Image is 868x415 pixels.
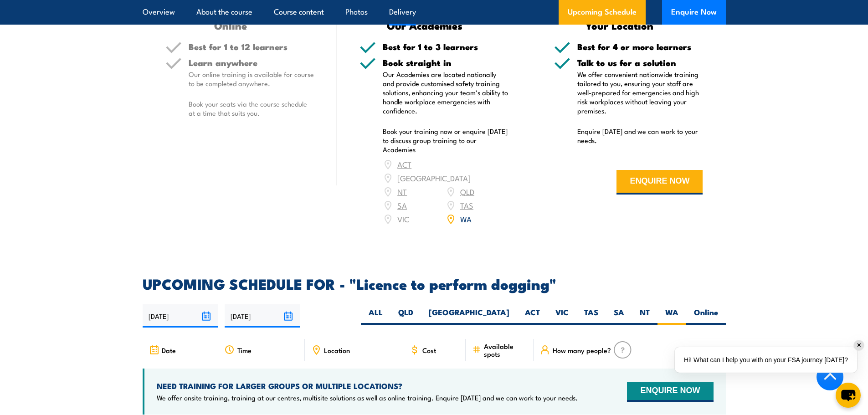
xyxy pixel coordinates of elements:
[324,346,350,354] span: Location
[577,42,703,51] h5: Best for 4 or more learners
[383,58,508,67] h5: Book straight in
[553,346,611,354] span: How many people?
[616,170,703,195] button: ENQUIRE NOW
[383,127,508,154] p: Book your training now or enquire [DATE] to discuss group training to our Academies
[143,304,218,328] input: From date
[189,58,314,67] h5: Learn anywhere
[627,382,713,402] button: ENQUIRE NOW
[460,213,472,224] a: WA
[686,307,726,325] label: Online
[237,346,252,354] span: Time
[606,307,632,325] label: SA
[189,70,314,88] p: Our online training is available for course to be completed anywhere.
[577,58,703,67] h5: Talk to us for a solution
[189,42,314,51] h5: Best for 1 to 12 learners
[554,20,685,31] h3: Your Location
[576,307,606,325] label: TAS
[189,99,314,118] p: Book your seats via the course schedule at a time that suits you.
[577,70,703,115] p: We offer convenient nationwide training tailored to you, ensuring your staff are well-prepared fo...
[632,307,657,325] label: NT
[657,307,686,325] label: WA
[383,70,508,115] p: Our Academies are located nationally and provide customised safety training solutions, enhancing ...
[360,20,490,31] h3: Our Academies
[225,304,300,328] input: To date
[383,42,508,51] h5: Best for 1 to 3 learners
[577,127,703,145] p: Enquire [DATE] and we can work to your needs.
[675,347,857,373] div: Hi! What can I help you with on your FSA journey [DATE]?
[548,307,576,325] label: VIC
[517,307,548,325] label: ACT
[422,346,436,354] span: Cost
[165,20,296,31] h3: Online
[157,381,578,391] h4: NEED TRAINING FOR LARGER GROUPS OR MULTIPLE LOCATIONS?
[421,307,517,325] label: [GEOGRAPHIC_DATA]
[836,383,861,408] button: chat-button
[484,342,527,358] span: Available spots
[390,307,421,325] label: QLD
[854,340,864,350] div: ✕
[162,346,176,354] span: Date
[361,307,390,325] label: ALL
[157,393,578,402] p: We offer onsite training, training at our centres, multisite solutions as well as online training...
[143,277,726,290] h2: UPCOMING SCHEDULE FOR - "Licence to perform dogging"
